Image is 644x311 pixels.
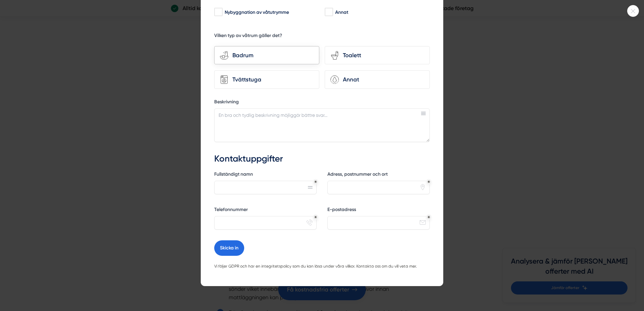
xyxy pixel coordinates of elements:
input: Annat [325,9,332,15]
button: Skicka in [214,240,244,256]
label: Adress, postnummer och ort [327,171,430,179]
div: Obligatoriskt [314,216,317,218]
label: Beskrivning [214,99,430,107]
div: Obligatoriskt [427,216,430,218]
label: Fullständigt namn [214,171,317,179]
h5: Vilken typ av våtrum gäller det? [214,32,282,41]
label: E-postadress [327,206,430,215]
div: Obligatoriskt [427,180,430,183]
div: Obligatoriskt [314,180,317,183]
p: Vi följer GDPR och har en integritetspolicy som du kan läsa under våra villkor. Kontakta oss om d... [214,263,430,270]
h3: Kontaktuppgifter [214,153,430,165]
input: Nybyggnation av våtutrymme [214,9,222,15]
label: Telefonnummer [214,206,317,215]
